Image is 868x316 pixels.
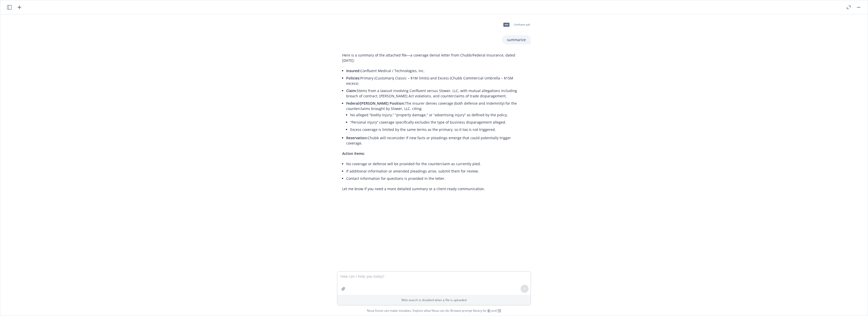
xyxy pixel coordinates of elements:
span: Federal/[PERSON_NAME] Position: [346,101,405,106]
span: Action Items: [342,151,365,156]
li: Contact information for questions is provided in the letter. [346,175,526,182]
li: Primary (Customarq Classic – $1M limits) and Excess (Chubb Commercial Umbrella – $15M excess) [346,74,526,87]
li: If additional information or amended pleadings arise, submit them for review. [346,167,526,175]
p: Here is a summary of the attached file—a coverage denial letter from Chubb/Federal Insurance, dat... [342,52,526,63]
li: Confluent Medical / Technologies, Inc. [346,67,526,74]
li: The insurer denies coverage (both defense and indemnity) for the counterclaims brought by Slower,... [346,100,526,134]
p: Let me know if you need a more detailed summary or a client-ready communication. [342,186,526,191]
li: “Personal injury” coverage specifically excludes the type of business disparagement alleged. [350,119,526,126]
span: Insured: [346,68,360,73]
span: Nova Assist can make mistakes. Explore what Nova can do: Browse prompt library for and [2,305,866,316]
span: Claim: [346,88,357,93]
p: Web search is disabled when a file is uploaded [340,298,528,302]
a: BI [487,308,491,313]
span: Reservation: [346,135,368,140]
p: summarize [507,37,526,42]
span: Policies: [346,76,360,80]
li: Excess coverage is limited by the same terms as the primary, so it too is not triggered. [350,126,526,133]
li: Chubb will reconsider if new facts or pleadings emerge that could potentially trigger coverage. [346,134,526,147]
span: pdf [503,23,509,26]
div: pdfConfluent.pdf [500,18,531,31]
li: No coverage or defense will be provided for the counterclaim as currently pled. [346,160,526,167]
li: Stems from a lawsuit involving Confluent versus Slower, LLC, with mutual allegations including br... [346,87,526,100]
li: No alleged “bodily injury,” “property damage,” or “advertising injury” as defined by the policy. [350,111,526,119]
a: TR [497,308,501,313]
span: Confluent.pdf [514,23,530,26]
